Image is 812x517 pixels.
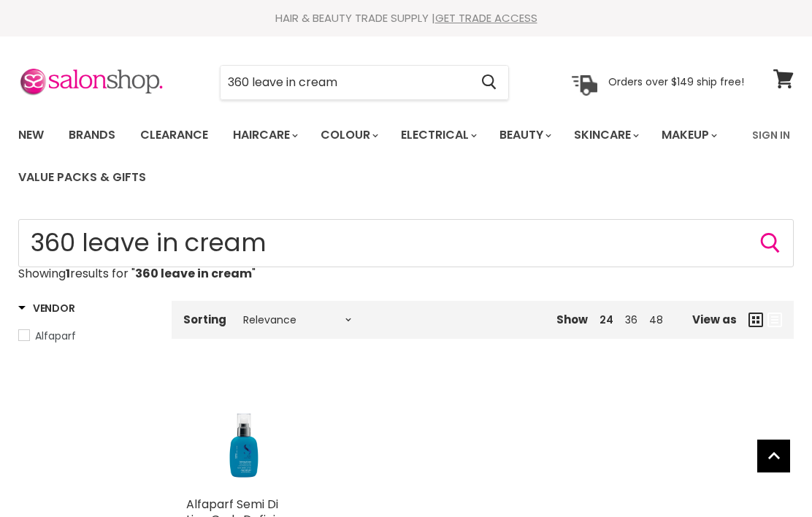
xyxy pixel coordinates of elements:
[35,329,76,343] span: Alfaparf
[310,120,387,150] a: Colour
[556,312,588,327] span: Show
[390,120,486,150] a: Electrical
[7,162,157,193] a: Value Packs & Gifts
[18,267,794,280] p: Showing results for " "
[129,120,219,150] a: Clearance
[625,313,637,327] a: 36
[183,313,226,326] label: Sorting
[221,66,470,99] input: Search
[58,120,126,150] a: Brands
[7,120,55,150] a: New
[600,313,613,327] a: 24
[759,231,782,255] button: Search
[649,313,663,327] a: 48
[7,114,743,199] ul: Main menu
[18,328,153,344] a: Alfaparf
[470,66,508,99] button: Search
[651,120,726,150] a: Makeup
[18,301,74,315] h3: Vendor
[18,219,794,267] input: Search
[608,75,744,88] p: Orders over $149 ship free!
[186,374,302,489] img: Alfaparf Semi Di Lino Curls Defining Cream
[135,265,252,282] strong: 360 leave in cream
[489,120,560,150] a: Beauty
[222,120,307,150] a: Haircare
[692,313,737,326] span: View as
[435,10,537,26] a: GET TRADE ACCESS
[66,265,70,282] strong: 1
[18,219,794,267] form: Product
[743,120,799,150] a: Sign In
[220,65,509,100] form: Product
[563,120,648,150] a: Skincare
